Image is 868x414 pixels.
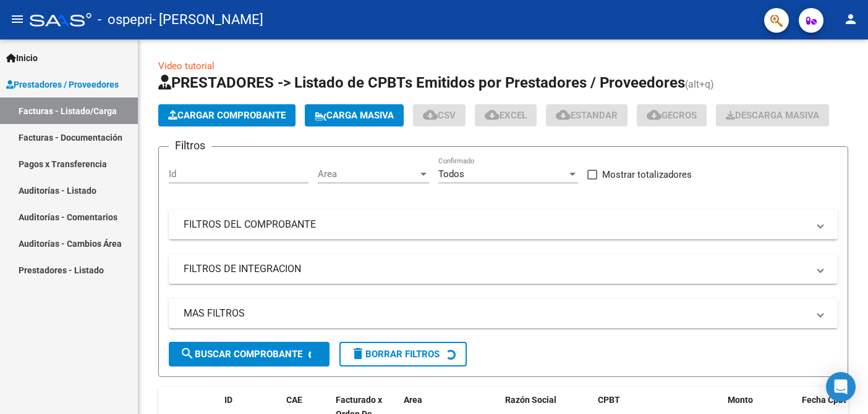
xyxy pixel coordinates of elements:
[438,168,464,180] span: Todos
[505,395,556,405] span: Razón Social
[647,107,662,122] mat-icon: cloud_download
[826,372,856,402] div: Open Intercom Messenger
[180,346,195,361] mat-icon: search
[168,110,286,121] span: Cargar Comprobante
[305,104,404,126] button: Carga Masiva
[184,218,808,231] mat-panel-title: FILTROS DEL COMPROBANTE
[286,395,302,405] span: CAE
[318,168,418,180] span: Area
[404,395,422,405] span: Area
[556,110,618,121] span: Estandar
[546,104,628,126] button: Estandar
[728,395,753,405] span: Monto
[224,395,232,405] span: ID
[726,110,819,121] span: Descarga Masiva
[169,137,211,154] h3: Filtros
[158,104,296,126] button: Cargar Comprobante
[169,299,838,328] mat-expansion-panel-header: MAS FILTROS
[413,104,466,126] button: CSV
[169,254,838,284] mat-expansion-panel-header: FILTROS DE INTEGRACION
[158,74,685,91] span: PRESTADORES -> Listado de CPBTs Emitidos por Prestadores / Proveedores
[716,104,829,126] app-download-masive: Descarga masiva de comprobantes (adjuntos)
[647,110,697,121] span: Gecros
[716,104,829,126] button: Descarga Masiva
[637,104,707,126] button: Gecros
[485,107,500,122] mat-icon: cloud_download
[98,6,152,33] span: - ospepri
[180,349,302,360] span: Buscar Comprobante
[475,104,537,126] button: EXCEL
[556,107,571,122] mat-icon: cloud_download
[485,110,527,121] span: EXCEL
[158,60,215,72] a: Video tutorial
[685,78,714,90] span: (alt+q)
[423,110,456,121] span: CSV
[602,167,692,182] span: Mostrar totalizadores
[351,346,365,361] mat-icon: delete
[152,6,263,33] span: - [PERSON_NAME]
[6,78,119,91] span: Prestadores / Proveedores
[10,12,25,27] mat-icon: menu
[184,307,808,320] mat-panel-title: MAS FILTROS
[184,262,808,276] mat-panel-title: FILTROS DE INTEGRACION
[802,395,846,405] span: Fecha Cpbt
[339,342,467,366] button: Borrar Filtros
[169,342,330,366] button: Buscar Comprobante
[315,110,394,121] span: Carga Masiva
[598,395,620,405] span: CPBT
[351,349,440,360] span: Borrar Filtros
[169,210,838,239] mat-expansion-panel-header: FILTROS DEL COMPROBANTE
[423,107,438,122] mat-icon: cloud_download
[6,51,38,65] span: Inicio
[843,12,858,27] mat-icon: person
